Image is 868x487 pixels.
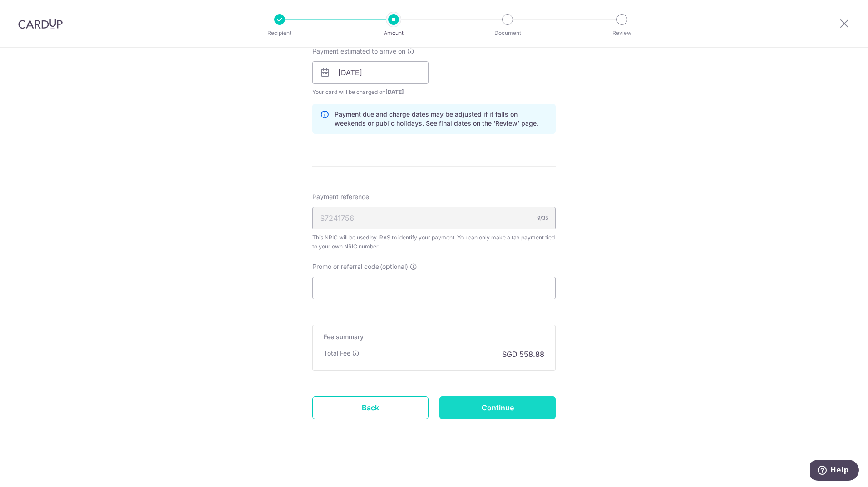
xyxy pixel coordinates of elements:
a: Back [312,396,429,419]
span: (optional) [380,262,408,271]
p: Review [588,29,656,38]
span: Promo or referral code [312,262,379,271]
p: SGD 558.88 [502,349,544,360]
p: Recipient [246,29,313,38]
span: [DATE] [385,88,404,95]
p: Document [474,29,541,38]
iframe: Opens a widget where you can find more information [810,460,859,482]
span: Payment reference [312,192,369,201]
div: This NRIC will be used by IRAS to identify your payment. You can only make a tax payment tied to ... [312,233,556,251]
p: Total Fee [324,349,350,358]
p: Amount [360,29,427,38]
input: Continue [439,396,556,419]
h5: Fee summary [324,332,544,341]
p: Payment due and charge dates may be adjusted if it falls on weekends or public holidays. See fina... [335,110,548,128]
span: Payment estimated to arrive on [312,47,405,56]
div: 9/35 [537,214,548,223]
input: DD / MM / YYYY [312,61,429,84]
span: Your card will be charged on [312,88,429,97]
img: CardUp [18,18,63,29]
